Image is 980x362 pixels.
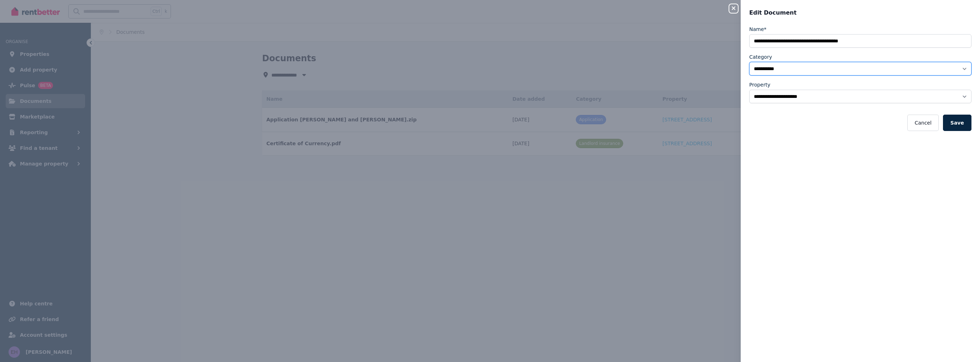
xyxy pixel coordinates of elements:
label: Property [749,81,770,88]
label: Name* [749,26,766,33]
label: Category [749,53,772,61]
span: Edit Document [749,9,797,17]
button: Cancel [907,115,938,131]
button: Save [943,115,971,131]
